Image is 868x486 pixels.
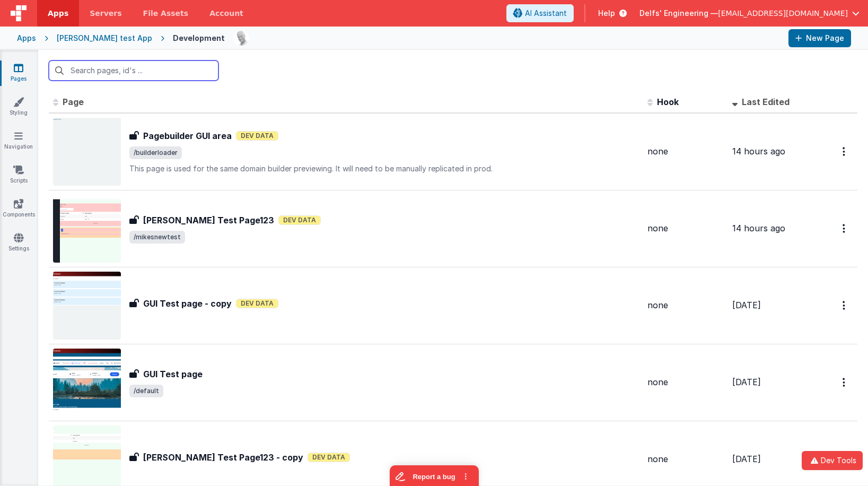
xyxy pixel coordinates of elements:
[639,8,718,19] span: Delfs' Engineering —
[129,146,182,159] span: /builderloader
[236,299,278,308] span: Dev Data
[129,231,185,244] span: /mikesnewtest
[732,377,761,387] span: [DATE]
[278,215,321,225] span: Dev Data
[639,8,860,19] button: Delfs' Engineering — [EMAIL_ADDRESS][DOMAIN_NAME]
[129,385,163,397] span: /default
[525,8,567,19] span: AI Assistant
[598,8,615,19] span: Help
[836,371,853,393] button: Options
[57,33,152,44] div: [PERSON_NAME] test App
[647,376,724,388] div: none
[788,29,851,47] button: New Page
[143,297,232,310] h3: GUI Test page - copy
[143,8,189,19] span: File Assets
[742,97,790,107] span: Last Edited
[143,214,274,227] h3: [PERSON_NAME] Test Page123
[49,60,218,81] input: Search pages, id's ...
[143,368,203,380] h3: GUI Test page
[143,129,232,142] h3: Pagebuilder GUI area
[732,454,761,464] span: [DATE]
[236,131,278,141] span: Dev Data
[647,453,724,465] div: none
[802,451,863,470] button: Dev Tools
[647,222,724,235] div: none
[718,8,848,19] span: [EMAIL_ADDRESS][DOMAIN_NAME]
[17,33,36,44] div: Apps
[836,218,853,239] button: Options
[647,145,724,158] div: none
[732,223,785,233] span: 14 hours ago
[647,299,724,311] div: none
[234,31,249,46] img: 11ac31fe5dc3d0eff3fbbbf7b26fa6e1
[506,4,574,22] button: AI Assistant
[732,300,761,310] span: [DATE]
[836,141,853,162] button: Options
[308,453,350,462] span: Dev Data
[732,146,785,157] span: 14 hours ago
[836,294,853,316] button: Options
[63,97,84,107] span: Page
[129,163,639,174] p: This page is used for the same domain builder previewing. It will need to be manually replicated ...
[48,8,68,19] span: Apps
[836,448,853,470] button: Options
[173,33,225,44] div: Development
[90,8,121,19] span: Servers
[143,451,303,464] h3: [PERSON_NAME] Test Page123 - copy
[657,97,679,107] span: Hook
